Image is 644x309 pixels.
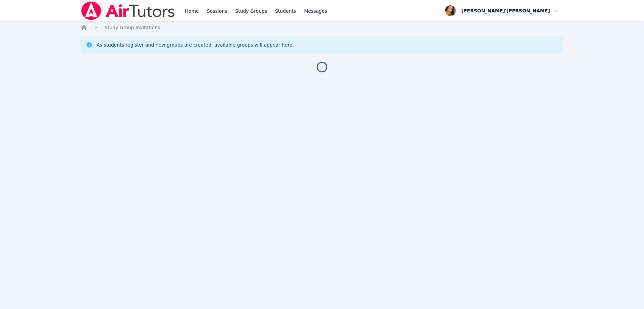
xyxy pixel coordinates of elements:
img: Air Tutors [80,1,175,20]
a: Study Group Invitations [105,24,160,31]
span: Messages [304,8,327,14]
div: As students register and new groups are created, available groups will appear here. [97,42,294,48]
nav: Breadcrumb [80,24,563,31]
span: Study Group Invitations [105,25,160,30]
